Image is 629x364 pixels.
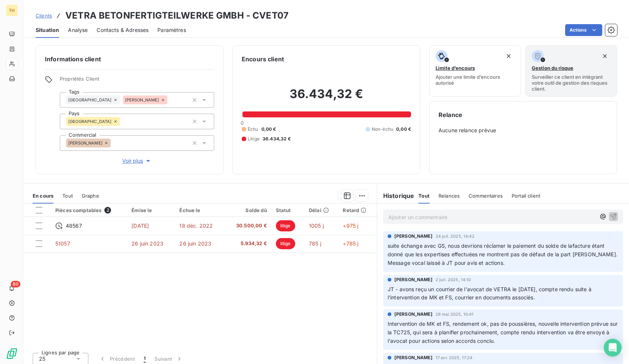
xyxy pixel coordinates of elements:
span: Clients [36,13,52,19]
span: 25 [39,355,45,363]
span: litige [276,238,295,249]
a: Clients [36,12,52,19]
div: Délai [309,207,334,213]
span: [PERSON_NAME] [394,311,433,318]
input: Ajouter une valeur [167,97,173,103]
span: Surveiller ce client en intégrant votre outil de gestion des risques client. [532,74,611,92]
div: Échue le [179,207,220,213]
span: Commentaires [469,193,503,199]
input: Ajouter une valeur [111,140,117,146]
h2: 36.434,32 € [242,87,411,109]
span: 18 déc. 2022 [179,222,213,229]
div: Émise le [131,207,170,213]
span: Propriétés Client [60,76,214,86]
span: 36.434,32 € [263,136,291,142]
span: Relances [439,193,460,199]
span: 30.500,00 € [229,222,267,230]
span: [GEOGRAPHIC_DATA] [68,119,112,124]
button: Limite d’encoursAjouter une limite d’encours autorisé [429,45,521,97]
span: 80 [11,281,20,287]
div: Pièces comptables [55,207,123,214]
h6: Informations client [45,55,214,64]
div: Open Intercom Messenger [604,339,622,357]
span: 17 avr. 2025, 17:24 [436,355,473,360]
span: [PERSON_NAME] [68,141,102,145]
span: [PERSON_NAME] [125,98,159,102]
h3: VETRA BETONFERTIGTEILWERKE GMBH - CVET07 [65,9,289,22]
span: Litige [248,136,260,142]
h6: Encours client [242,55,284,64]
div: Solde dû [229,207,267,213]
input: Ajouter une valeur [120,118,126,125]
span: +975 j [343,222,358,229]
span: Situation [36,26,59,34]
span: 1 [144,355,146,363]
h6: Relance [439,110,608,119]
span: Paramètres [157,26,186,34]
span: Gestion du risque [532,65,573,71]
span: Analyse [68,26,88,34]
span: 2 juil. 2025, 14:10 [436,277,471,282]
span: 48567 [66,222,82,230]
h6: Historique [377,191,414,200]
span: [GEOGRAPHIC_DATA] [68,98,112,102]
span: Contacts & Adresses [97,26,149,34]
span: Ajouter une limite d’encours autorisé [436,74,515,86]
span: 51057 [55,240,70,247]
span: Limite d’encours [436,65,475,71]
div: Statut [276,207,300,213]
span: [PERSON_NAME] [394,233,433,240]
span: Voir plus [122,157,152,165]
span: 26 juin 2023 [179,240,211,247]
span: En cours [33,193,53,199]
span: litige [276,220,295,231]
span: Tout [62,193,73,199]
span: Aucune relance prévue [439,127,608,134]
span: [PERSON_NAME] [394,354,433,361]
span: 28 mai 2025, 10:41 [436,312,474,316]
span: Tout [418,193,430,199]
span: 2 [104,207,111,214]
img: Logo LeanPay [6,348,18,360]
button: Voir plus [60,157,214,165]
span: 1005 j [309,222,324,229]
span: JT - avons reçu un courrier de l'avocat de VETRA le [DATE], compte rendu suite à l'intervention d... [388,286,593,301]
span: [PERSON_NAME] [394,276,433,283]
span: Graphe [82,193,99,199]
button: Gestion du risqueSurveiller ce client en intégrant votre outil de gestion des risques client. [525,45,617,97]
span: [DATE] [131,222,149,229]
span: 0 [241,120,244,126]
span: 24 juil. 2025, 14:42 [436,234,475,238]
div: TH [6,4,18,16]
span: Non-échu [372,126,393,133]
span: Intervention de MK et FS, rendement ok, pas de poussières, nouvelle intervention prévue sur la TC... [388,321,619,344]
span: 785 j [309,240,321,247]
button: Actions [565,24,602,36]
span: 26 juin 2023 [131,240,163,247]
span: suite échange avec GS, nous devrions réclamer le paiement du solde de lafacture étant donné que l... [388,243,619,266]
span: Portail client [512,193,540,199]
span: Échu [248,126,258,133]
div: Retard [343,207,372,213]
span: 0,00 € [396,126,411,133]
span: 5.934,32 € [229,240,267,247]
span: 0,00 € [261,126,276,133]
span: +785 j [343,240,358,247]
